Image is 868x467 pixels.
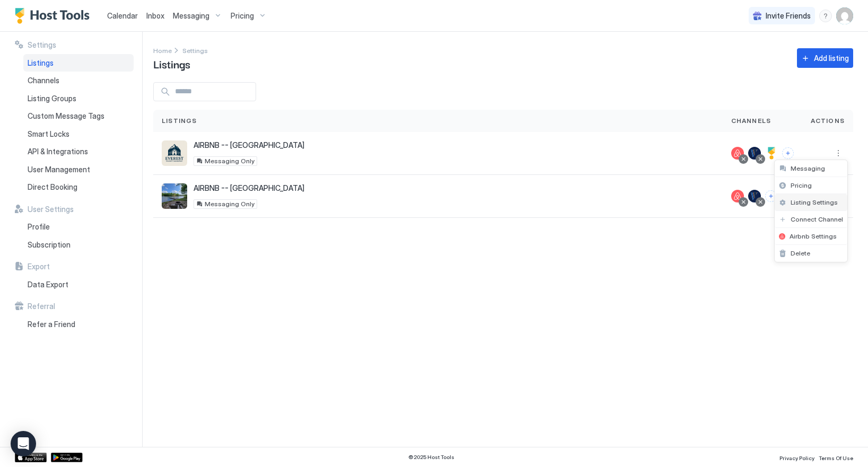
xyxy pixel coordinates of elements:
[791,181,812,189] span: Pricing
[791,198,838,206] span: Listing Settings
[790,232,837,240] span: Airbnb Settings
[791,164,825,172] span: Messaging
[791,215,843,223] span: Connect Channel
[791,249,810,257] span: Delete
[11,431,36,456] div: Open Intercom Messenger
